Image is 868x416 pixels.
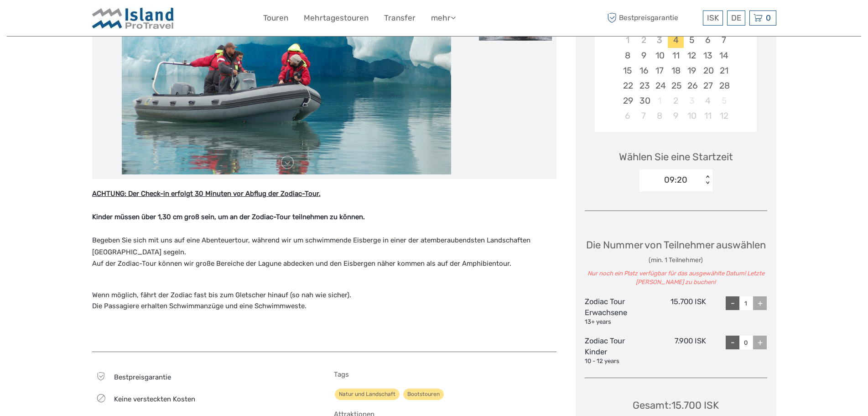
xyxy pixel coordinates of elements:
[668,108,684,123] div: Choose Donnerstag, 9. Oktober 2025
[92,190,321,198] strong: ACHTUNG: Der Check-in erfolgt 30 Minuten vor Abflug der Zodiac-Tour.
[619,48,635,63] div: Choose Montag, 8. September 2025
[636,108,652,123] div: Choose Dienstag, 7. Oktober 2025
[585,357,645,366] div: 10 - 12 years
[13,16,103,23] p: We're away right now. Please check back later!
[664,174,687,186] div: 09:20
[585,296,645,326] div: Zodiac Tour Erwachsene
[585,318,645,326] div: 13+ years
[585,269,767,287] div: Nur noch ein Platz verfügbar für das ausgewählte Datum! Letzte [PERSON_NAME] zu buchen!
[335,389,400,400] a: Natur und Landschaft
[636,93,652,108] div: Choose Dienstag, 30. September 2025
[585,336,645,366] div: Zodiac Tour Kinder
[652,32,668,47] div: Not available Mittwoch, 3. September 2025
[716,48,732,63] div: Choose Sonntag, 14. September 2025
[684,78,700,93] div: Choose Freitag, 26. September 2025
[431,11,456,25] a: mehr
[334,370,556,379] h5: Tags
[652,108,668,123] div: Choose Mittwoch, 8. Oktober 2025
[598,32,754,123] div: month 2025-09
[668,32,684,47] div: Choose Donnerstag, 4. September 2025
[684,63,700,78] div: Choose Freitag, 19. September 2025
[707,13,719,22] span: ISK
[684,48,700,63] div: Choose Freitag, 12. September 2025
[636,32,652,47] div: Not available Dienstag, 2. September 2025
[684,32,700,47] div: Choose Freitag, 5. September 2025
[753,296,767,310] div: +
[700,108,716,123] div: Choose Samstag, 11. Oktober 2025
[585,238,767,287] div: Die Nummer von Teilnehmer auswählen
[114,373,171,381] span: Bestpreisgarantie
[726,296,739,310] div: -
[652,63,668,78] div: Choose Mittwoch, 17. September 2025
[700,78,716,93] div: Choose Samstag, 27. September 2025
[645,296,706,326] div: 15.700 ISK
[114,395,195,403] span: Keine versteckten Kosten
[684,108,700,123] div: Choose Freitag, 10. Oktober 2025
[92,188,556,342] div: Wenn möglich, fährt der Zodiac fast bis zum Gletscher hinauf (so nah wie sicher).
[753,336,767,349] div: +
[668,93,684,108] div: Choose Donnerstag, 2. Oktober 2025
[304,11,369,25] a: Mehrtagestouren
[668,78,684,93] div: Choose Donnerstag, 25. September 2025
[619,63,635,78] div: Choose Montag, 15. September 2025
[764,13,772,22] span: 0
[716,32,732,47] div: Choose Sonntag, 7. September 2025
[703,175,711,185] div: < >
[636,63,652,78] div: Choose Dienstag, 16. September 2025
[619,32,635,47] div: Not available Montag, 1. September 2025
[727,11,745,26] div: DE
[619,78,635,93] div: Choose Montag, 22. September 2025
[384,11,416,25] a: Transfer
[92,7,174,29] img: Iceland ProTravel
[636,48,652,63] div: Choose Dienstag, 9. September 2025
[605,11,701,26] span: Bestpreisgarantie
[92,300,556,312] p: Die Passagiere erhalten Schwimmanzüge und eine Schwimmweste.
[652,93,668,108] div: Not available Mittwoch, 1. Oktober 2025
[668,63,684,78] div: Choose Donnerstag, 18. September 2025
[105,14,116,25] button: Open LiveChat chat widget
[716,108,732,123] div: Choose Sonntag, 12. Oktober 2025
[716,63,732,78] div: Choose Sonntag, 21. September 2025
[668,48,684,63] div: Choose Donnerstag, 11. September 2025
[585,256,767,265] div: (min. 1 Teilnehmer)
[92,213,365,221] strong: Kinder müssen über 1,30 cm groß sein, um an der Zodiac-Tour teilnehmen zu können.
[636,78,652,93] div: Choose Dienstag, 23. September 2025
[652,48,668,63] div: Choose Mittwoch, 10. September 2025
[700,48,716,63] div: Choose Samstag, 13. September 2025
[619,108,635,123] div: Choose Montag, 6. Oktober 2025
[652,78,668,93] div: Choose Mittwoch, 24. September 2025
[684,93,700,108] div: Not available Freitag, 3. Oktober 2025
[92,188,556,270] p: Begeben Sie sich mit uns auf eine Abenteuertour, während wir um schwimmende Eisberge in einer der...
[633,398,719,412] div: Gesamt : 15.700 ISK
[403,389,444,400] a: Bootstouren
[619,150,733,164] span: Wählen Sie eine Startzeit
[716,78,732,93] div: Choose Sonntag, 28. September 2025
[263,11,288,25] a: Touren
[700,32,716,47] div: Choose Samstag, 6. September 2025
[716,93,732,108] div: Not available Sonntag, 5. Oktober 2025
[645,336,706,366] div: 7.900 ISK
[726,336,739,349] div: -
[700,63,716,78] div: Choose Samstag, 20. September 2025
[700,93,716,108] div: Choose Samstag, 4. Oktober 2025
[619,93,635,108] div: Choose Montag, 29. September 2025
